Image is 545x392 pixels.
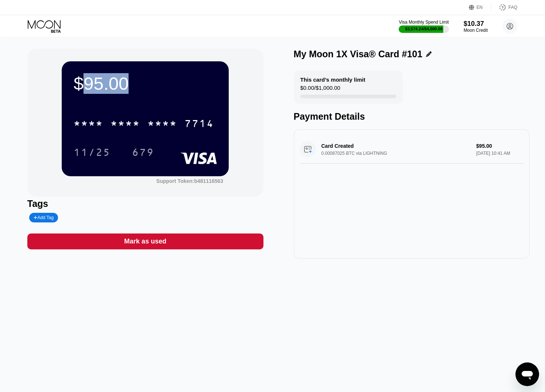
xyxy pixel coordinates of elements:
div: EN [469,4,491,11]
div: $10.37Moon Credit [464,20,488,33]
div: Payment Details [294,111,530,122]
div: 7714 [184,119,214,130]
div: 679 [126,143,160,161]
div: Mark as used [27,234,263,249]
iframe: Button to launch messaging window, conversation in progress [515,362,539,386]
div: This card’s monthly limit [300,76,365,83]
div: $0.00 / $1,000.00 [300,85,340,95]
div: Mark as used [124,237,166,246]
div: $10.37 [464,20,488,28]
div: Moon Credit [464,28,488,33]
div: 11/25 [74,147,110,159]
div: FAQ [508,5,517,10]
div: Support Token: b481116563 [156,178,223,184]
div: Add Tag [34,215,54,220]
div: EN [477,5,483,10]
div: Support Token:b481116563 [156,178,223,184]
div: 679 [132,147,154,159]
div: FAQ [491,4,517,11]
div: 11/25 [68,143,116,161]
div: Tags [27,198,263,209]
div: $95.00 [74,73,217,94]
div: Add Tag [29,213,58,222]
div: My Moon 1X Visa® Card #101 [294,49,423,59]
div: Visa Monthly Spend Limit [399,20,449,25]
div: $3,574.24 / $4,000.00 [405,27,443,31]
div: Visa Monthly Spend Limit$3,574.24/$4,000.00 [399,20,449,33]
